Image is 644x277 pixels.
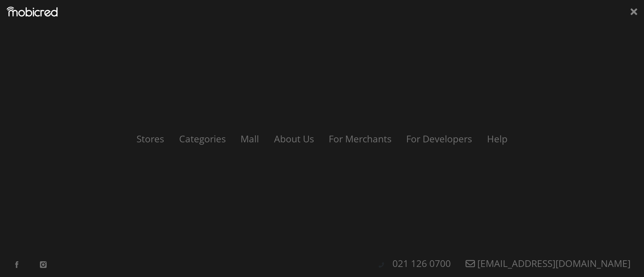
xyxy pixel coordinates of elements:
[234,132,266,145] a: Mall
[130,132,171,145] a: Stores
[267,132,321,145] a: About Us
[399,132,479,145] a: For Developers
[7,7,58,17] img: Mobicred
[459,257,637,270] a: [EMAIL_ADDRESS][DOMAIN_NAME]
[322,132,398,145] a: For Merchants
[172,132,232,145] a: Categories
[480,132,514,145] a: Help
[386,257,458,270] a: 021 126 0700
